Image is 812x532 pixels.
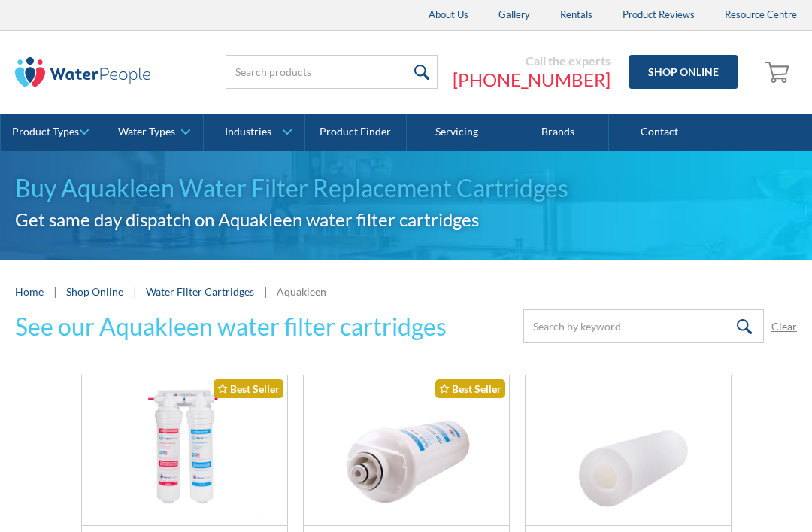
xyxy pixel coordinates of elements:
[262,282,269,300] div: |
[102,114,203,151] a: Water Types
[12,126,79,138] div: Product Types
[51,282,59,300] div: |
[507,114,609,151] a: Brands
[771,318,797,334] a: Clear
[225,126,271,138] div: Industries
[15,206,797,233] h2: Get same day dispatch on Aquakleen water filter cartridges
[761,54,797,90] a: Open cart containing items
[304,375,509,526] a: Best Seller
[66,284,123,299] a: Shop Online
[453,68,611,91] a: [PHONE_NUMBER]
[435,379,505,398] div: Best Seller
[131,282,138,300] div: |
[15,57,150,87] img: The Water People
[118,126,175,138] div: Water Types
[523,309,764,343] input: Search by keyword
[609,114,710,151] a: Contact
[1,114,101,151] a: Product Types
[407,114,508,151] a: Servicing
[82,375,287,526] a: Best Seller
[277,284,326,299] div: Aquakleen
[214,379,283,398] div: Best Seller
[146,285,254,298] a: Water Filter Cartridges
[226,55,438,89] input: Search products
[204,114,304,151] a: Industries
[305,114,407,151] a: Product Finder
[523,309,797,343] form: Email Form
[15,170,797,206] h1: Buy Aquakleen Water Filter Replacement Cartridges
[15,284,44,299] a: Home
[15,309,447,345] h3: See our Aquakleen water filter cartridges
[629,55,738,89] a: Shop Online
[453,53,611,68] div: Call the experts
[765,59,793,84] img: shopping cart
